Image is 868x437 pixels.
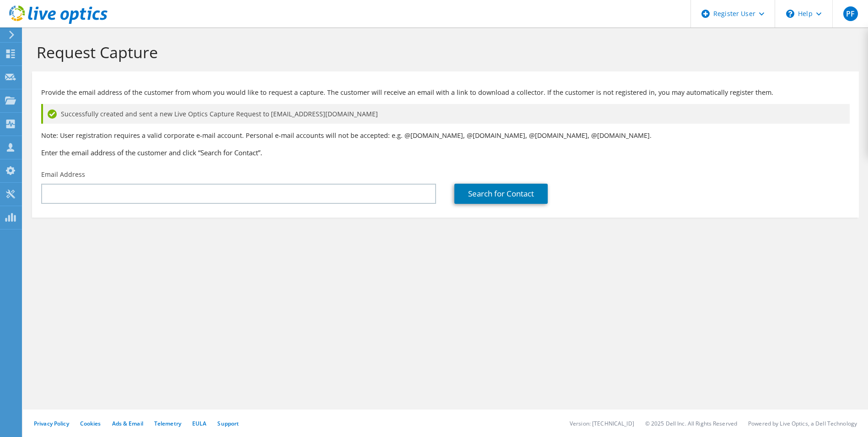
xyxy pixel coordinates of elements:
[80,420,101,427] a: Cookies
[192,420,206,427] a: EULA
[112,420,143,427] a: Ads & Email
[34,420,69,427] a: Privacy Policy
[41,87,850,98] p: Provide the email address of the customer from whom you would like to request a capture. The cust...
[570,420,634,427] li: Version: [TECHNICAL_ID]
[41,170,85,179] label: Email Address
[645,420,737,427] li: © 2025 Dell Inc. All Rights Reserved
[786,10,794,18] svg: \n
[217,420,239,427] a: Support
[454,184,548,204] a: Search for Contact
[41,131,850,141] p: Note: User registration requires a valid corporate e-mail account. Personal e-mail accounts will ...
[61,109,378,119] span: Successfully created and sent a new Live Optics Capture Request to [EMAIL_ADDRESS][DOMAIN_NAME]
[41,147,850,158] h3: Enter the email address of the customer and click “Search for Contact”.
[37,43,850,62] h1: Request Capture
[843,6,858,21] span: PF
[154,420,181,427] a: Telemetry
[748,420,857,427] li: Powered by Live Optics, a Dell Technology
